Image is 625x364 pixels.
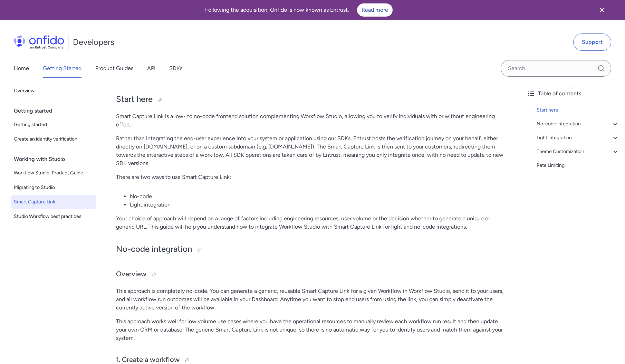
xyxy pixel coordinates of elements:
[14,135,94,143] span: Create an identity verification
[169,59,182,78] a: SDKs
[11,181,96,194] a: Migrating to Studio
[73,37,114,48] h1: Developers
[116,269,508,280] h3: Overview
[537,161,619,170] a: Rate Limiting
[8,3,589,17] div: Following the acquisition, Onfido is now known as Entrust.
[589,1,615,19] button: Close banner
[573,33,611,51] a: Support
[14,169,94,177] span: Workflow Studio: Product Guide
[116,317,508,342] p: This approach works well for low volume use cases where you have the operational resources to man...
[116,134,508,167] p: Rather than integrating the end-user experience into your system or application using our SDKs, E...
[598,6,606,14] svg: Close banner
[14,104,99,118] div: Getting started
[11,132,96,146] a: Create an identity verification
[95,59,133,78] a: Product Guides
[11,84,96,98] a: Overview
[11,195,96,209] a: Smart Capture Link
[537,120,619,128] a: No-code integration
[11,166,96,180] a: Workflow Studio: Product Guide
[537,147,619,156] a: Theme Customization
[43,59,81,78] a: Getting Started
[130,201,508,209] li: Light integration
[11,118,96,132] a: Getting started
[537,134,619,142] a: Light integration
[14,87,94,95] span: Overview
[14,212,94,221] span: Studio Workflow best practices
[14,183,94,192] span: Migrating to Studio
[14,35,64,49] img: Onfido Logo
[501,60,611,77] input: Onfido search input field
[11,210,96,223] a: Studio Workflow best practices
[14,152,99,166] div: Working with Studio
[116,94,508,105] h2: Start here
[14,59,29,78] a: Home
[116,173,508,181] p: There are two ways to use Smart Capture Link:
[357,3,393,17] a: Read more
[116,214,508,231] p: Your choice of approach will depend on a range of factors including engineering resources, user v...
[116,287,508,312] p: This approach is completely no-code. You can generate a generic, reusable Smart Capture Link for ...
[116,112,508,129] p: Smart Capture Link is a low- to no-code frontend solution complementing Workflow Studio, allowing...
[116,243,508,255] h2: No-code integration
[14,121,94,129] span: Getting started
[537,106,619,114] a: Start here
[147,59,155,78] a: API
[527,89,619,98] div: Table of contents
[14,198,94,206] span: Smart Capture Link
[130,192,508,201] li: No-code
